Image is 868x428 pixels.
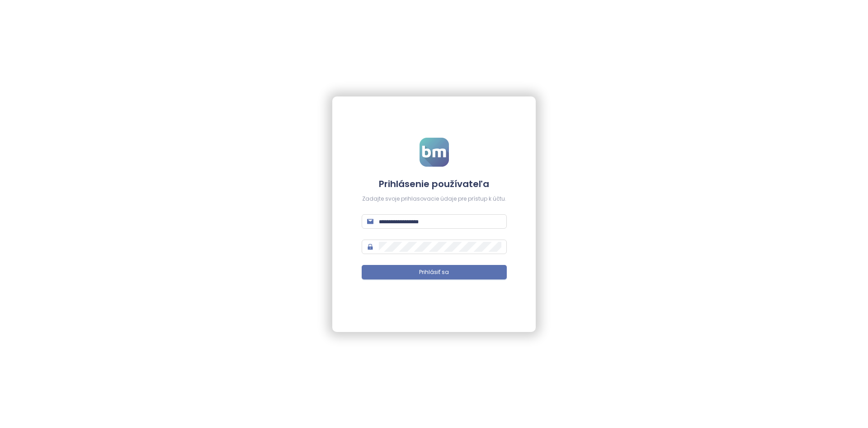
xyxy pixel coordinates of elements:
h4: Prihlásenie používateľa [362,178,507,190]
span: lock [367,244,373,250]
div: Zadajte svoje prihlasovacie údaje pre prístup k účtu. [362,195,507,203]
span: mail [367,218,373,225]
span: Prihlásiť sa [419,268,449,277]
button: Prihlásiť sa [362,265,507,279]
img: logo [420,138,449,167]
